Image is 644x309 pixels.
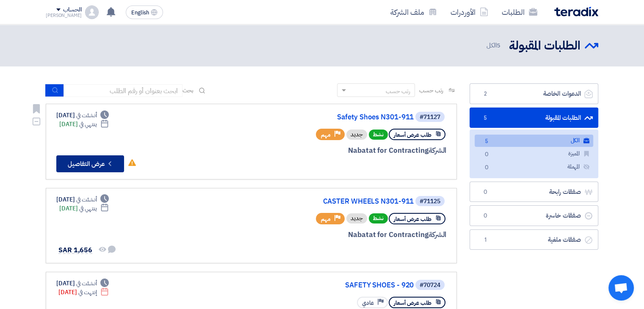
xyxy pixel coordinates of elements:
div: #71125 [420,199,440,204]
img: Teradix logo [554,7,598,17]
a: Open chat [608,275,634,301]
div: [PERSON_NAME] [46,13,82,18]
a: المميزة [475,148,593,160]
div: [DATE] [58,288,109,297]
span: ينتهي في [79,120,97,129]
span: 5 [497,41,500,50]
a: المهملة [475,161,593,173]
span: أنشئت في [76,111,97,120]
input: ابحث بعنوان أو رقم الطلب [64,84,182,97]
span: بحث [182,86,193,95]
span: أنشئت في [76,279,97,288]
div: [DATE] [59,120,109,129]
div: Nabatat for Contracting [243,145,446,156]
button: English [126,6,163,19]
img: profile_test.png [85,6,99,19]
span: الكل [486,41,502,50]
div: الحساب [63,6,81,14]
div: [DATE] [59,204,109,213]
div: جديد [346,213,367,223]
div: #70724 [420,282,440,288]
a: الطلبات [495,2,544,22]
div: [DATE] [56,279,109,288]
a: الأوردرات [444,2,495,22]
div: جديد [346,130,367,140]
span: طلب عرض أسعار [394,215,431,223]
a: SAFETY SHOES - 920 [244,281,414,289]
span: إنتهت في [78,288,97,297]
span: 0 [480,188,490,196]
a: الدعوات الخاصة2 [470,83,598,104]
button: عرض التفاصيل [56,155,124,172]
span: مهم [321,131,331,139]
a: صفقات رابحة0 [470,182,598,202]
span: نشط [369,130,388,140]
span: 0 [481,150,492,159]
span: 0 [481,163,492,172]
span: 1 [480,236,490,244]
span: عادي [362,299,374,307]
a: صفقات ملغية1 [470,229,598,250]
span: رتب حسب [419,86,443,95]
span: 0 [480,212,490,220]
span: الشركة [428,145,447,156]
a: الكل [475,135,593,147]
div: رتب حسب [386,87,410,96]
span: ينتهي في [79,204,97,213]
a: CASTER WHEELS N301-911 [244,198,414,205]
div: [DATE] [56,195,109,204]
a: الطلبات المقبولة5 [470,108,598,128]
span: 2 [480,90,490,98]
span: 5 [481,137,492,146]
span: أنشئت في [76,195,97,204]
a: Safety Shoes N301-911 [244,113,414,121]
a: صفقات خاسرة0 [470,205,598,226]
span: 5 [480,114,490,122]
h2: الطلبات المقبولة [509,38,580,54]
a: ملف الشركة [384,2,444,22]
span: نشط [369,213,388,223]
span: مهم [321,215,331,223]
span: طلب عرض أسعار [394,131,431,139]
span: الشركة [428,229,447,240]
div: [DATE] [56,111,109,120]
span: طلب عرض أسعار [394,299,431,307]
span: English [131,10,149,16]
div: #71127 [420,114,440,120]
div: Nabatat for Contracting [243,229,446,240]
span: SAR 1,656 [58,245,92,255]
